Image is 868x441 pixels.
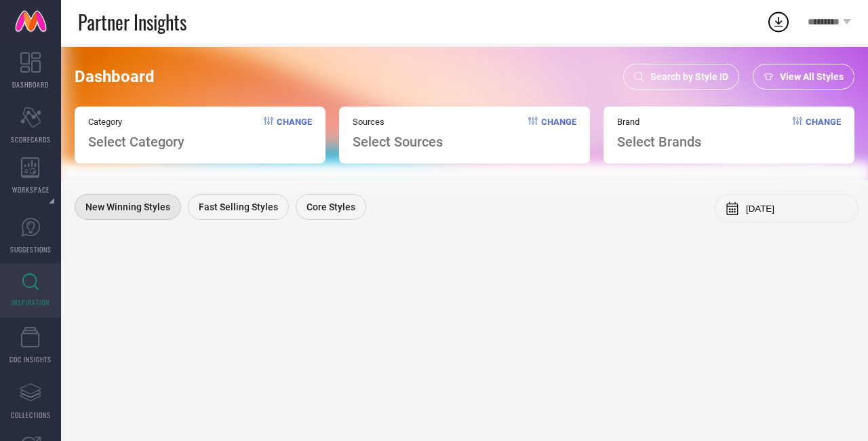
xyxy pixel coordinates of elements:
span: Brand [617,117,701,127]
span: COLLECTIONS [11,410,51,420]
span: SCORECARDS [11,134,51,145]
span: View All Styles [780,71,844,82]
span: New Winning Styles [85,202,170,212]
span: Select Sources [353,134,443,150]
span: Sources [353,117,443,127]
span: Change [541,117,576,150]
span: Change [806,117,841,150]
span: INSPIRATION [12,297,50,307]
span: Fast Selling Styles [199,202,278,212]
span: WORKSPACE [12,185,50,195]
span: DASHBOARD [12,79,49,90]
span: SUGGESTIONS [10,244,52,254]
span: Dashboard [75,67,155,86]
div: Open download list [766,9,791,34]
span: Category [88,117,184,127]
span: Change [277,117,312,150]
span: Core Styles [307,202,355,212]
span: Partner Insights [78,8,186,36]
span: Select Brands [617,134,701,150]
span: Search by Style ID [650,71,728,82]
span: Select Category [88,134,184,150]
input: Select month [746,204,848,214]
span: CDC INSIGHTS [9,354,52,364]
